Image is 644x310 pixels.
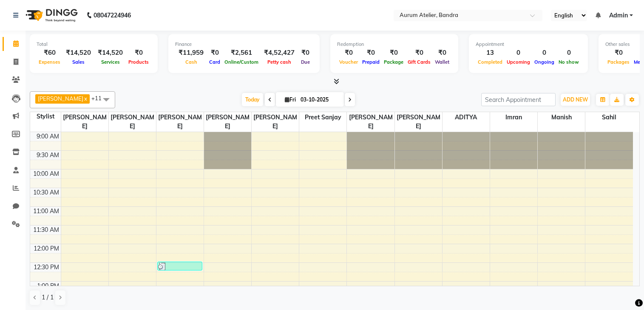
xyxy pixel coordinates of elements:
span: Voucher [337,59,360,65]
span: [PERSON_NAME] [204,112,251,132]
div: 12:30 PM [32,263,61,272]
span: Upcoming [505,59,532,65]
span: Ongoing [532,59,556,65]
span: Products [126,59,151,65]
span: Wallet [433,59,451,65]
span: ADD NEW [563,96,588,103]
span: [PERSON_NAME] [61,112,108,132]
div: ₹0 [207,48,222,58]
span: Completed [476,59,505,65]
b: 08047224946 [94,3,131,27]
span: Admin [609,11,628,20]
div: 9:00 AM [35,132,61,141]
div: Total [37,41,151,48]
span: No show [556,59,581,65]
span: [PERSON_NAME] [395,112,442,132]
div: Stylist [30,112,61,121]
button: ADD NEW [561,94,590,106]
div: ₹0 [337,48,360,58]
span: Due [299,59,312,65]
div: Appointment [476,41,581,48]
div: 13 [476,48,505,58]
div: ₹0 [433,48,451,58]
div: 12:00 PM [32,244,61,253]
div: ₹4,52,427 [261,48,298,58]
span: Gift Cards [406,59,433,65]
span: 1 / 1 [42,293,54,302]
span: Sales [70,59,87,65]
span: [PERSON_NAME] [156,112,204,132]
span: Package [382,59,406,65]
div: 0 [505,48,532,58]
span: ADITYA [443,112,490,123]
span: [PERSON_NAME] [347,112,394,132]
div: ₹0 [298,48,313,58]
span: [PERSON_NAME] [38,95,83,102]
span: Packages [605,59,632,65]
div: 11:30 AM [31,225,61,234]
div: ₹0 [126,48,151,58]
input: Search Appointment [481,93,556,106]
span: Online/Custom [222,59,261,65]
span: manish [538,112,585,123]
div: 0 [556,48,581,58]
div: ₹0 [382,48,406,58]
span: Fri [283,96,298,103]
div: ₹0 [360,48,382,58]
span: Cash [183,59,199,65]
div: [PERSON_NAME], TK01, 12:30 PM-12:45 PM, [PERSON_NAME] Trim (₹300) [158,262,202,270]
span: Expenses [37,59,62,65]
span: Preet sanjay [299,112,346,123]
div: Finance [175,41,313,48]
span: Petty cash [265,59,293,65]
div: 10:30 AM [31,188,61,197]
div: Redemption [337,41,451,48]
div: ₹0 [406,48,433,58]
div: ₹60 [37,48,62,58]
span: [PERSON_NAME] [252,112,299,132]
div: ₹11,959 [175,48,207,58]
span: Card [207,59,222,65]
div: 0 [532,48,556,58]
div: ₹0 [605,48,632,58]
div: 1:00 PM [35,282,61,290]
span: imran [490,112,537,123]
img: logo [22,3,80,27]
div: 11:00 AM [31,207,61,216]
div: ₹14,520 [94,48,126,58]
span: +11 [91,95,108,101]
div: ₹14,520 [62,48,94,58]
div: 9:30 AM [35,151,61,160]
span: sahil [585,112,633,123]
div: ₹2,561 [222,48,261,58]
div: 10:00 AM [31,169,61,178]
input: 2025-10-03 [298,93,340,106]
a: x [83,95,87,102]
span: Prepaid [360,59,382,65]
span: Today [242,93,263,106]
span: [PERSON_NAME] [109,112,156,132]
span: Services [99,59,122,65]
